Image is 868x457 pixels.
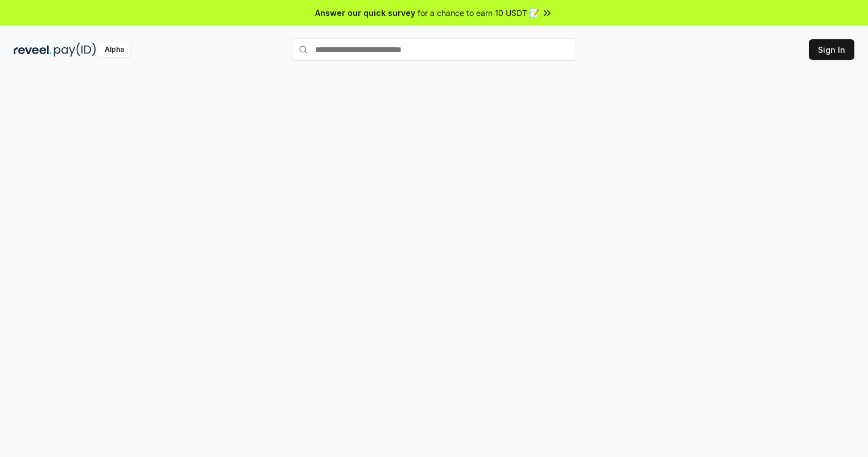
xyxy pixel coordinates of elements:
span: for a chance to earn 10 USDT 📝 [418,7,539,19]
button: Sign In [809,39,854,60]
span: Answer our quick survey [315,7,415,19]
img: reveel_dark [14,43,52,57]
img: pay_id [54,43,96,57]
div: Alpha [98,43,130,57]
